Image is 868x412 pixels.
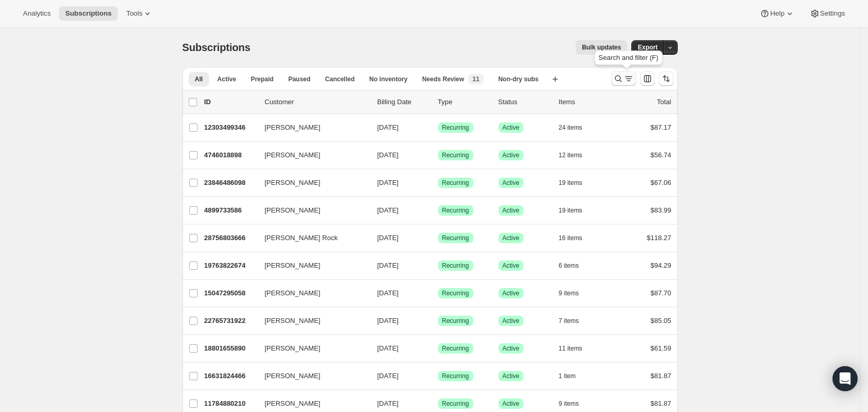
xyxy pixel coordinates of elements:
span: $87.70 [651,289,671,297]
span: Active [503,399,520,408]
span: [DATE] [377,289,399,297]
button: 1 item [559,369,588,383]
span: [PERSON_NAME] [265,150,321,160]
button: Analytics [17,6,57,21]
p: 16631824466 [204,371,256,381]
button: [PERSON_NAME] Rock [259,230,363,246]
span: [DATE] [377,123,399,131]
span: [PERSON_NAME] [265,316,321,326]
span: All [195,75,203,83]
span: 16 items [559,234,582,242]
span: [DATE] [377,261,399,269]
span: $83.99 [651,206,671,214]
span: [PERSON_NAME] [265,122,321,133]
button: [PERSON_NAME] [259,147,363,164]
span: [DATE] [377,399,399,407]
span: 7 items [559,317,579,325]
span: 11 items [559,344,582,353]
span: Subscriptions [65,9,112,18]
p: 4899733586 [204,205,256,216]
span: Needs Review [422,75,464,83]
span: Recurring [442,206,469,215]
span: Export [638,43,657,52]
p: 18801655890 [204,343,256,354]
span: 9 items [559,399,579,408]
button: Help [753,6,801,21]
span: $87.17 [651,123,671,131]
span: Recurring [442,399,469,408]
span: Active [503,234,520,242]
span: Recurring [442,372,469,380]
span: Cancelled [325,75,355,83]
span: [PERSON_NAME] [265,398,321,409]
span: [DATE] [377,344,399,352]
span: Settings [820,9,845,18]
p: 12303499346 [204,122,256,133]
button: 16 items [559,231,594,245]
button: 9 items [559,286,591,301]
span: Active [503,179,520,187]
div: 11784880210[PERSON_NAME][DATE]SuccessRecurringSuccessActive9 items$81.87 [204,396,671,411]
button: Export [631,40,664,55]
button: [PERSON_NAME] [259,257,363,274]
p: 4746018898 [204,150,256,160]
div: 22765731922[PERSON_NAME][DATE]SuccessRecurringSuccessActive7 items$85.05 [204,314,671,328]
span: $67.06 [651,179,671,186]
span: Non-dry subs [498,75,539,83]
span: $81.87 [651,372,671,380]
span: [PERSON_NAME] [265,343,321,354]
span: [PERSON_NAME] Rock [265,233,338,243]
span: Active [503,151,520,159]
button: 24 items [559,120,594,135]
span: Active [503,261,520,270]
div: 12303499346[PERSON_NAME][DATE]SuccessRecurringSuccessActive24 items$87.17 [204,120,671,135]
span: 9 items [559,289,579,297]
div: Type [438,97,490,107]
span: [PERSON_NAME] [265,371,321,381]
span: Bulk updates [582,43,621,52]
span: Recurring [442,123,469,132]
p: ID [204,97,256,107]
span: Active [503,289,520,297]
button: [PERSON_NAME] [259,174,363,191]
button: 9 items [559,396,591,411]
p: 23846486098 [204,178,256,188]
p: 19763822674 [204,260,256,271]
span: Active [217,75,236,83]
span: 19 items [559,179,582,187]
span: Active [503,317,520,325]
span: $61.59 [651,344,671,352]
button: Search and filter results [611,71,636,86]
span: $81.87 [651,399,671,407]
span: [DATE] [377,179,399,186]
span: [DATE] [377,234,399,242]
button: Create new view [547,72,564,86]
div: 15047295058[PERSON_NAME][DATE]SuccessRecurringSuccessActive9 items$87.70 [204,286,671,301]
span: Active [503,372,520,380]
span: [DATE] [377,317,399,324]
div: 16631824466[PERSON_NAME][DATE]SuccessRecurringSuccessActive1 item$81.87 [204,369,671,383]
span: No inventory [369,75,407,83]
span: Help [770,9,784,18]
button: Tools [120,6,159,21]
button: [PERSON_NAME] [259,340,363,357]
span: Recurring [442,179,469,187]
p: Total [657,97,671,107]
span: 19 items [559,206,582,215]
button: 19 items [559,203,594,218]
p: 22765731922 [204,316,256,326]
div: 4746018898[PERSON_NAME][DATE]SuccessRecurringSuccessActive12 items$56.74 [204,148,671,163]
span: Recurring [442,344,469,353]
button: [PERSON_NAME] [259,285,363,302]
span: [DATE] [377,372,399,380]
p: Status [498,97,551,107]
span: Recurring [442,151,469,159]
div: 4899733586[PERSON_NAME][DATE]SuccessRecurringSuccessActive19 items$83.99 [204,203,671,218]
button: 19 items [559,176,594,190]
span: Prepaid [251,75,274,83]
button: 11 items [559,341,594,356]
p: 15047295058 [204,288,256,298]
button: 12 items [559,148,594,163]
span: Recurring [442,261,469,270]
div: Items [559,97,611,107]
